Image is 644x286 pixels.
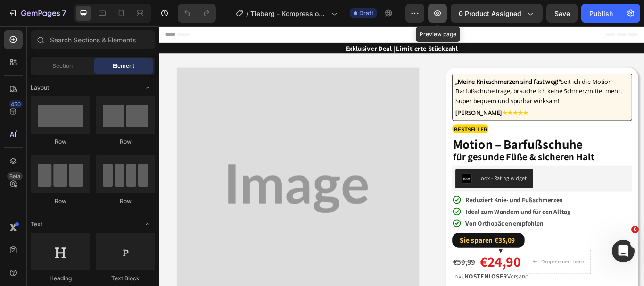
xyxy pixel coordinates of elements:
strong: [PERSON_NAME] [346,96,400,105]
div: Row [31,138,90,146]
div: Text Block [96,274,155,283]
button: Publish [581,4,621,23]
span: Section [52,62,73,70]
img: loox.png [353,172,364,183]
input: Search Sections & Elements [31,30,155,49]
span: Tieberg - Kompressionssocken [250,8,327,18]
span: Toggle open [140,80,155,95]
strong: Von Orthopäden empfohlen [357,225,448,235]
span: Save [554,9,570,17]
div: Publish [589,8,613,18]
div: Undo/Redo [178,4,216,23]
span: / [246,8,248,18]
strong: Reduziert Knie- und Fußschmerzen [357,197,471,207]
div: Row [96,138,155,146]
span: Seit ich die Motion-Barfußschuhe trage, brauche ich keine Schmerzmittel mehr. Super bequem und sp... [346,59,540,91]
strong: Motion – Barfußschuhe [343,127,494,147]
button: Loox - Rating widget [346,166,436,189]
span: 6 [631,226,639,233]
strong: ★★★★★ [400,96,430,105]
iframe: Design area [159,26,644,286]
div: Row [31,197,90,205]
button: 7 [4,4,70,23]
div: Row [96,197,155,205]
span: Text [31,220,42,229]
div: 450 [9,100,23,108]
span: Draft [359,9,373,17]
button: Save [546,4,578,23]
strong: Ideal zum Wandern und für den Alltag [357,211,479,221]
div: €59,99 [342,268,370,282]
iframe: Intercom live chat [612,240,635,262]
button: 0 product assigned [451,4,543,23]
span: 0 product assigned [459,8,521,18]
span: Element [113,62,134,70]
button: Carousel Next Arrow [298,182,313,197]
div: Loox - Rating widget [372,172,429,182]
div: Drop element here [446,271,495,278]
div: Beta [7,172,23,180]
p: ▼ [395,255,445,269]
strong: „Meine Knieschmerzen sind fast weg!“ [346,59,468,69]
p: 7 [62,8,66,19]
span: Layout [31,83,49,92]
div: Sie sparen [349,243,390,256]
strong: BESTSELLER [344,115,383,124]
span: Toggle open [140,217,155,232]
div: Heading [31,274,90,283]
div: €35,09 [390,243,416,255]
strong: für gesunde Füße & sicheren Halt [343,144,508,159]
